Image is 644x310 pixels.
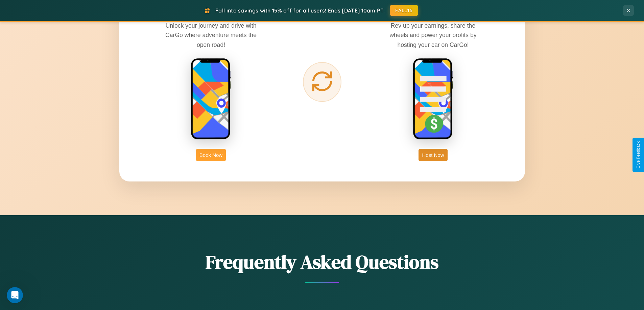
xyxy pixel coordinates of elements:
img: host phone [413,58,453,140]
h2: Frequently Asked Questions [119,249,525,275]
button: Host Now [419,149,447,161]
img: rent phone [191,58,231,140]
p: Unlock your journey and drive with CarGo where adventure meets the open road! [160,21,262,49]
span: Fall into savings with 15% off for all users! Ends [DATE] 10am PT. [215,7,385,14]
iframe: Intercom live chat [7,287,23,303]
div: Give Feedback [636,141,641,169]
p: Rev up your earnings, share the wheels and power your profits by hosting your car on CarGo! [382,21,484,49]
button: Book Now [196,149,226,161]
button: FALL15 [390,5,418,16]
